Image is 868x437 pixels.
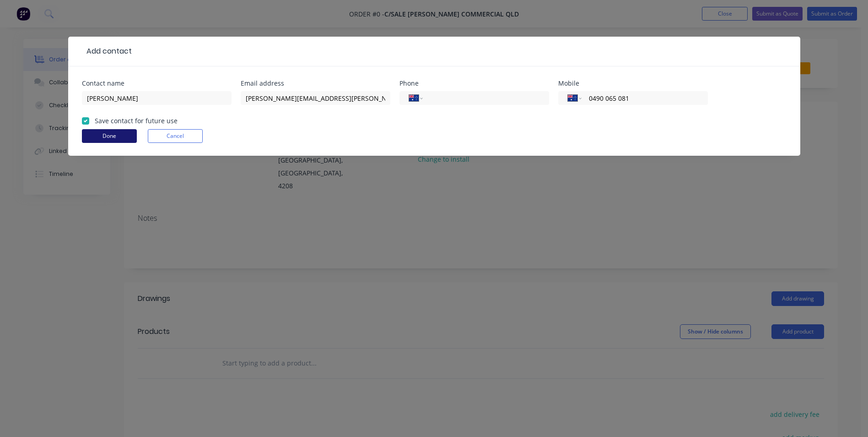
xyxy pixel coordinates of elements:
[558,80,708,87] div: Mobile
[399,80,549,87] div: Phone
[82,80,232,87] div: Contact name
[148,129,203,143] button: Cancel
[82,129,137,143] button: Done
[95,116,178,126] label: Save contact for future use
[82,46,132,57] div: Add contact
[241,80,390,87] div: Email address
